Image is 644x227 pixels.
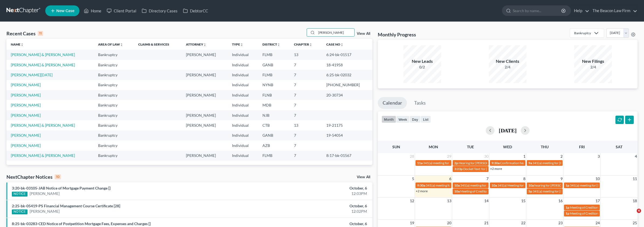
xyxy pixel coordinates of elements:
span: Meeting of Creditors for [PERSON_NAME] [570,211,630,215]
span: 21 [484,220,489,226]
td: Bankruptcy [94,80,134,90]
i: unfold_more [240,43,243,46]
span: 13 [446,198,452,204]
td: Bankruptcy [94,140,134,150]
a: Area of Lawunfold_more [98,42,123,46]
span: 341(a) meeting for [PERSON_NAME] [533,189,585,193]
a: [PERSON_NAME] [11,82,41,87]
span: 24 [595,220,600,226]
i: unfold_more [120,43,123,46]
a: [PERSON_NAME][DATE] [11,73,53,77]
span: 9 [560,176,563,182]
span: 10a [528,183,534,187]
td: Bankruptcy [94,60,134,70]
td: Bankruptcy [94,70,134,80]
td: Individual [228,151,258,161]
span: 9:30a [491,161,500,165]
a: [PERSON_NAME] & [PERSON_NAME] [11,63,75,67]
div: New Filings [574,58,612,64]
span: 1p [566,211,569,215]
span: Mon [429,145,438,149]
span: 18 [632,198,638,204]
a: Typeunfold_more [232,42,243,46]
a: Chapterunfold_more [294,42,312,46]
td: 8:17-bk-01567 [322,151,372,161]
h2: [DATE] [499,128,517,133]
td: 18-41958 [322,60,372,70]
span: Meeting of Creditors for [PERSON_NAME] [570,205,630,209]
div: 12:02PM [252,209,367,214]
a: The Beacon Law Firm [590,6,637,16]
span: 9:30a [417,183,425,187]
td: [PERSON_NAME] [182,70,228,80]
td: Bankruptcy [94,120,134,130]
a: DebtorCC [180,6,211,16]
div: 11 [38,31,43,36]
span: 10a [491,183,497,187]
td: 13 [290,120,322,130]
span: Sun [392,145,400,149]
th: Claims & Services [134,39,181,50]
td: 19-21175 [322,120,372,130]
span: 28 [409,153,415,160]
td: 7 [290,140,322,150]
span: 20 [446,220,452,226]
td: Individual [228,100,258,110]
td: 6:24-bk-01517 [322,50,372,60]
div: 10 [55,174,61,179]
div: 2/4 [574,64,612,70]
a: [PERSON_NAME] [30,209,60,214]
span: 25 [632,220,638,226]
td: FLMB [258,151,290,161]
td: 7 [290,80,322,90]
span: hearing for [PERSON_NAME] [534,183,576,187]
td: NJB [258,110,290,120]
td: FLMB [258,70,290,80]
span: Meeting of Creditors for [PERSON_NAME] & [PERSON_NAME] [460,189,549,193]
td: 19-54054 [322,130,372,140]
a: Nameunfold_more [11,42,24,46]
td: [PERSON_NAME] [182,110,228,120]
iframe: Intercom live chat [626,209,639,222]
span: 2p [454,161,458,165]
span: 341(a) meeting for [PERSON_NAME] [532,161,584,165]
span: 5 [411,176,415,182]
div: 2/4 [489,64,527,70]
div: NOTICE [12,192,27,197]
span: 3 [597,153,600,160]
a: Districtunfold_more [262,42,280,46]
span: 8 [523,176,526,182]
span: Thu [541,145,549,149]
span: 1p [566,205,569,209]
td: Individual [228,50,258,60]
span: 341(a) Meeting for [PERSON_NAME] [497,183,550,187]
span: 10a [454,189,460,193]
span: 341(a) meeting for [PERSON_NAME] [570,183,622,187]
td: Individual [228,120,258,130]
span: 3:23p [454,167,463,171]
span: 6 [449,176,452,182]
td: 7 [290,100,322,110]
td: Bankruptcy [94,100,134,110]
span: 1 [523,153,526,160]
td: 20-30734 [322,90,372,100]
a: 8:25-bk-03283-CED Notice of Postpetition Mortgage Fees, Expenses and Charges [] [12,221,151,226]
div: New Clients [489,58,527,64]
div: NOTICE [12,209,27,214]
td: 7 [290,90,322,100]
a: [PERSON_NAME] & [PERSON_NAME] [11,153,75,158]
td: Bankruptcy [94,90,134,100]
i: unfold_more [20,43,24,46]
span: 341(a) meeting for [PERSON_NAME] & [PERSON_NAME] [460,183,541,187]
td: [PHONE_NUMBER] [322,80,372,90]
td: 7 [290,130,322,140]
button: day [410,116,421,123]
i: unfold_more [277,43,280,46]
td: Individual [228,60,258,70]
span: 19 [409,220,415,226]
a: [PERSON_NAME] [11,93,41,97]
span: 30 [484,153,489,160]
span: 10 [595,176,600,182]
i: unfold_more [309,43,312,46]
span: 29 [446,153,452,160]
